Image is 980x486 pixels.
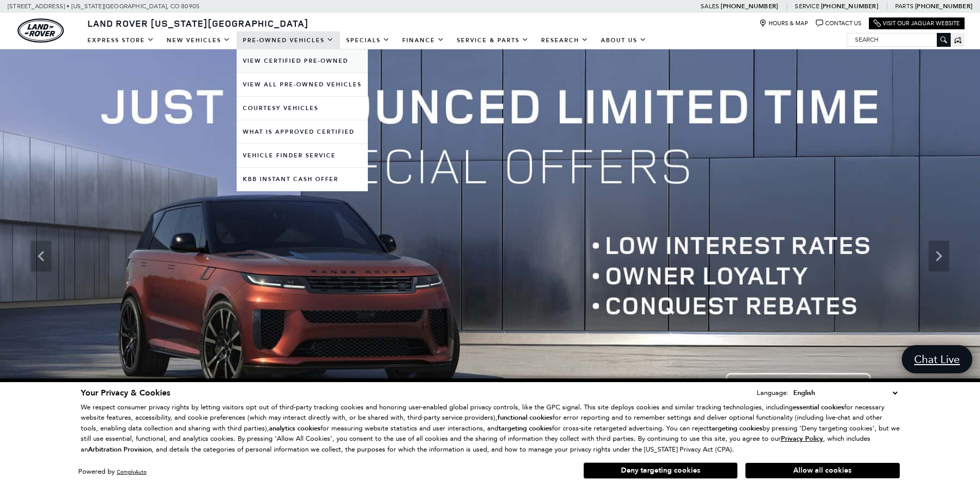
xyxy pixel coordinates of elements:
div: Language: [757,389,789,396]
a: Hours & Map [759,20,808,27]
a: Specials [340,31,396,49]
a: Pre-Owned Vehicles [237,31,340,49]
a: ComplyAuto [117,469,147,475]
a: Courtesy Vehicles [237,97,368,120]
strong: essential cookies [793,403,844,412]
a: View Certified Pre-Owned [237,49,368,73]
input: Search [847,33,950,46]
a: Vehicle Finder Service [237,144,368,167]
a: What Is Approved Certified [237,120,368,143]
a: land-rover [17,19,64,43]
span: Land Rover [US_STATE][GEOGRAPHIC_DATA] [87,17,309,29]
a: Chat Live [902,345,972,373]
a: [PHONE_NUMBER] [915,2,972,10]
a: [PHONE_NUMBER] [721,2,778,10]
strong: targeting cookies [709,424,762,433]
span: Sales [701,3,719,10]
a: About Us [595,31,653,49]
a: Finance [396,31,451,49]
span: Parts [895,3,914,10]
strong: Arbitration Provision [88,445,152,454]
p: We respect consumer privacy rights by letting visitors opt out of third-party tracking cookies an... [81,402,900,455]
a: Contact Us [816,20,861,27]
a: KBB Instant Cash Offer [237,168,368,191]
strong: analytics cookies [269,424,320,433]
span: Chat Live [909,352,965,366]
a: [STREET_ADDRESS] • [US_STATE][GEOGRAPHIC_DATA], CO 80905 [8,3,200,10]
strong: targeting cookies [498,424,552,433]
a: EXPRESS STORE [81,31,161,49]
span: Service [795,3,819,10]
select: Language Select [791,387,900,399]
strong: functional cookies [497,413,553,422]
nav: Main Navigation [81,31,653,49]
span: Your Privacy & Cookies [81,387,170,399]
div: Powered by [78,469,147,475]
u: Privacy Policy [781,434,823,443]
a: View All Pre-Owned Vehicles [237,73,368,96]
a: Service & Parts [451,31,535,49]
a: Visit Our Jaguar Website [874,20,960,27]
div: Next [929,241,949,272]
a: Research [535,31,595,49]
a: [PHONE_NUMBER] [821,2,878,10]
a: New Vehicles [161,31,237,49]
button: Allow all cookies [745,463,900,478]
div: Previous [31,241,51,272]
a: Land Rover [US_STATE][GEOGRAPHIC_DATA] [81,17,315,29]
button: Deny targeting cookies [583,462,738,479]
img: Land Rover [17,19,64,43]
